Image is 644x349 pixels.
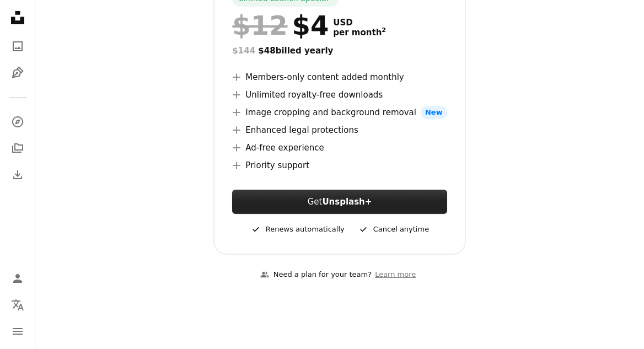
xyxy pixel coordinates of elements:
div: Renews automatically [250,223,345,236]
span: USD [333,18,386,28]
a: Collections [7,137,29,159]
a: Illustrations [7,62,29,84]
span: $12 [232,11,287,40]
sup: 2 [382,26,386,34]
strong: Unsplash+ [322,197,372,207]
a: Learn more [372,266,419,284]
button: Language [7,294,29,316]
span: New [421,106,447,119]
li: Unlimited royalty-free downloads [232,88,447,101]
li: Members-only content added monthly [232,71,447,84]
div: Need a plan for your team? [260,269,372,281]
a: Explore [7,111,29,133]
span: per month [333,28,386,37]
li: Enhanced legal protections [232,124,447,137]
div: Cancel anytime [358,223,429,236]
button: Menu [7,320,29,342]
li: Priority support [232,159,447,172]
li: Ad-free experience [232,141,447,154]
div: $48 billed yearly [232,44,447,57]
a: 2 [379,28,388,37]
li: Image cropping and background removal [232,106,447,119]
button: GetUnsplash+ [232,190,447,214]
a: Download History [7,164,29,186]
a: Home — Unsplash [7,7,29,31]
a: Photos [7,35,29,57]
a: Log in / Sign up [7,267,29,289]
div: $4 [232,11,329,40]
span: $144 [232,46,255,56]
